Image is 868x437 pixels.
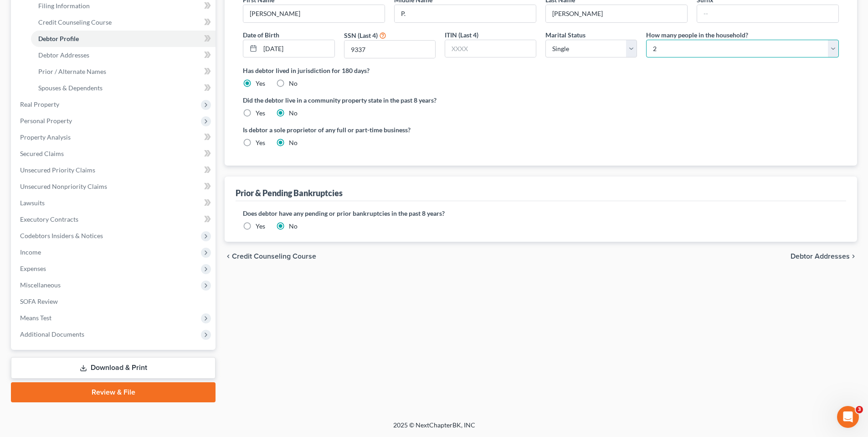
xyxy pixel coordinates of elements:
label: Did the debtor live in a community property state in the past 8 years? [243,95,839,105]
span: Miscellaneous [20,281,61,289]
a: Prior / Alternate Names [31,63,216,80]
div: 2025 © NextChapterBK, INC [175,421,694,437]
label: Yes [256,138,265,147]
a: Review & File [11,382,216,402]
span: Prior / Alternate Names [38,68,106,75]
span: Lawsuits [20,199,45,207]
span: Credit Counseling Course [38,18,112,26]
a: Debtor Profile [31,31,216,47]
span: Means Test [20,314,51,322]
a: Debtor Addresses [31,47,216,63]
label: Yes [256,79,265,88]
label: How many people in the household? [646,30,748,40]
a: Download & Print [11,357,216,379]
label: SSN (Last 4) [344,31,378,40]
label: No [289,222,298,231]
span: Personal Property [20,117,72,125]
span: Credit Counseling Course [232,253,316,260]
label: ITIN (Last 4) [445,30,478,40]
label: No [289,79,298,88]
span: Real Property [20,100,59,108]
label: Date of Birth [243,30,279,40]
label: Yes [256,109,265,118]
span: Debtor Addresses [791,253,850,260]
input: XXXX [445,40,536,57]
i: chevron_right [850,253,857,260]
a: SOFA Review [13,293,216,310]
a: Secured Claims [13,146,216,162]
input: -- [546,5,687,22]
span: Property Analysis [20,133,71,141]
input: -- [697,5,838,22]
span: Debtor Addresses [38,51,89,59]
label: No [289,109,298,118]
input: -- [243,5,385,22]
span: SOFA Review [20,297,58,305]
span: Debtor Profile [38,35,79,42]
label: Is debtor a sole proprietor of any full or part-time business? [243,125,536,135]
span: 3 [856,406,863,413]
span: Executory Contracts [20,215,78,223]
input: MM/DD/YYYY [260,40,334,57]
a: Unsecured Nonpriority Claims [13,178,216,195]
input: M.I [395,5,536,22]
div: Prior & Pending Bankruptcies [236,187,343,198]
a: Credit Counseling Course [31,14,216,31]
i: chevron_left [225,253,232,260]
span: Secured Claims [20,150,64,157]
a: Property Analysis [13,129,216,146]
span: Filing Information [38,2,90,10]
span: Additional Documents [20,330,84,338]
span: Unsecured Priority Claims [20,166,95,174]
button: chevron_left Credit Counseling Course [225,253,316,260]
span: Income [20,248,41,256]
span: Expenses [20,265,46,272]
label: Does debtor have any pending or prior bankruptcies in the past 8 years? [243,208,839,218]
label: Yes [256,222,265,231]
a: Unsecured Priority Claims [13,162,216,178]
a: Spouses & Dependents [31,80,216,96]
a: Executory Contracts [13,211,216,228]
label: No [289,138,298,147]
iframe: Intercom live chat [837,406,859,428]
span: Spouses & Dependents [38,84,103,92]
label: Marital Status [545,30,586,40]
button: Debtor Addresses chevron_right [791,253,857,260]
span: Codebtors Insiders & Notices [20,232,103,239]
a: Lawsuits [13,195,216,211]
span: Unsecured Nonpriority Claims [20,182,107,190]
input: XXXX [344,41,435,58]
label: Has debtor lived in jurisdiction for 180 days? [243,66,839,75]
